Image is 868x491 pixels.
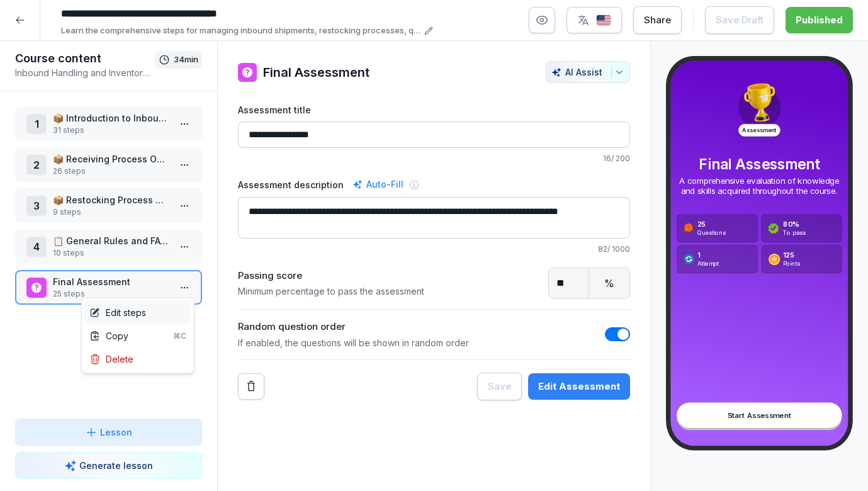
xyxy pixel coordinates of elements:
[644,13,671,27] div: Share
[716,13,764,27] div: Save Draft
[551,67,624,77] div: AI Assist
[173,330,186,341] div: ⌘C
[596,14,611,26] img: us.svg
[89,306,146,319] div: Edit steps
[89,329,186,342] div: Copy
[89,353,133,366] div: Delete
[538,380,620,393] div: Edit Assessment
[488,380,511,393] div: Save
[796,13,843,27] div: Published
